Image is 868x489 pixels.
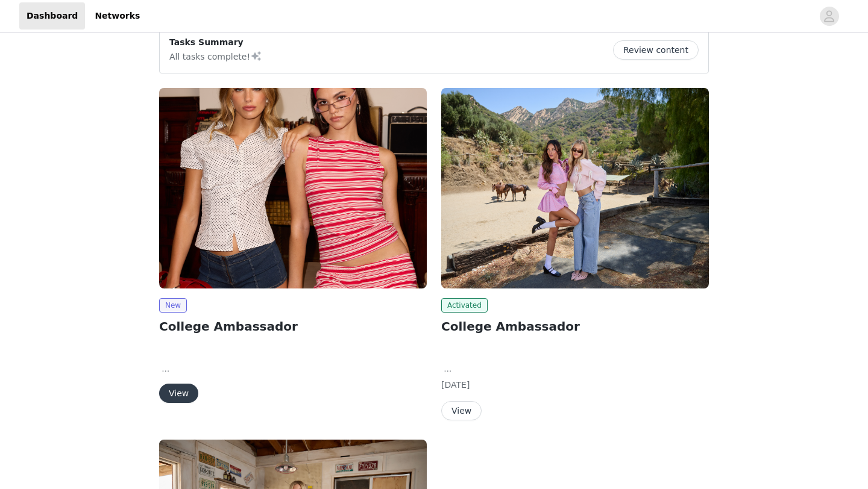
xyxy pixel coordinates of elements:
span: New [159,298,187,313]
div: avatar [823,7,835,26]
h2: College Ambassador [159,317,427,335]
p: All tasks complete! [169,49,262,63]
button: Review content [613,40,699,60]
a: Dashboard [19,2,85,30]
button: View [441,401,482,420]
a: View [159,389,198,398]
button: View [159,384,198,403]
span: [DATE] [441,380,470,390]
img: Edikted [441,88,709,288]
span: Activated [441,298,488,313]
a: Networks [87,2,147,30]
img: Edikted [159,88,427,288]
p: Tasks Summary [169,36,262,49]
a: View [441,406,482,416]
h2: College Ambassador [441,317,709,335]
